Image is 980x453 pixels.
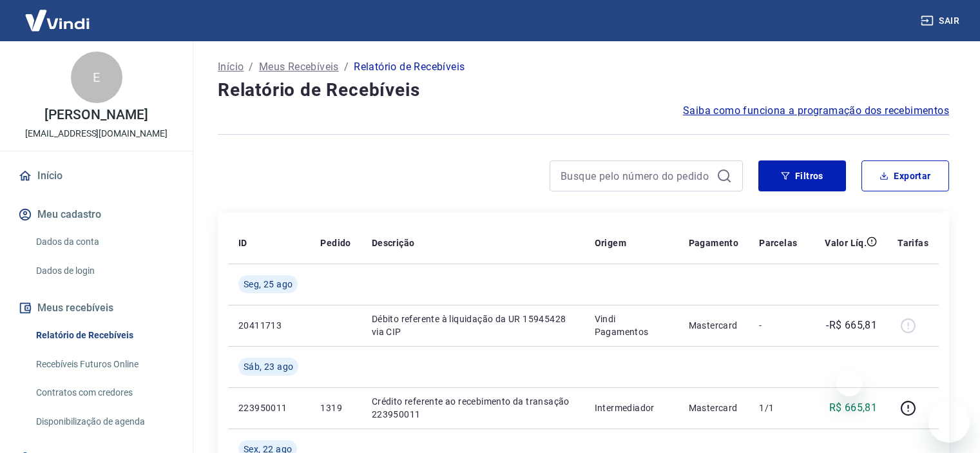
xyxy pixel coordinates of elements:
[826,318,877,333] p: -R$ 665,81
[683,103,949,119] a: Saiba como funciona a programação dos recebimentos
[595,236,626,249] p: Origem
[861,160,949,191] button: Exportar
[238,401,300,414] p: 223950011
[595,313,668,338] p: Vindi Pagamentos
[15,1,99,40] img: Vindi
[928,401,970,443] iframe: Botão para abrir a janela de mensagens
[689,401,739,414] p: Mastercard
[31,380,177,406] a: Contratos com credores
[238,236,247,249] p: ID
[372,395,574,421] p: Crédito referente ao recebimento da transação 223950011
[836,371,862,396] iframe: Fechar mensagem
[31,351,177,378] a: Recebíveis Futuros Online
[320,401,351,414] p: 1319
[244,278,293,291] span: Seg, 25 ago
[44,108,148,122] p: [PERSON_NAME]
[595,401,668,414] p: Intermediador
[15,294,177,322] button: Meus recebíveis
[759,319,797,332] p: -
[689,236,739,249] p: Pagamento
[689,319,739,332] p: Mastercard
[898,236,928,249] p: Tarifas
[918,9,965,33] button: Sair
[759,401,797,414] p: 1/1
[320,236,351,249] p: Pedido
[249,59,253,75] p: /
[31,322,177,349] a: Relatório de Recebíveis
[244,360,293,373] span: Sáb, 23 ago
[561,166,711,186] input: Busque pelo número do pedido
[31,229,177,255] a: Dados da conta
[758,160,846,191] button: Filtros
[825,236,867,249] p: Valor Líq.
[218,59,244,75] a: Início
[218,77,949,103] h4: Relatório de Recebíveis
[259,59,339,75] a: Meus Recebíveis
[759,236,797,249] p: Parcelas
[25,127,168,140] p: [EMAIL_ADDRESS][DOMAIN_NAME]
[31,258,177,284] a: Dados de login
[344,59,349,75] p: /
[372,236,415,249] p: Descrição
[15,200,177,229] button: Meu cadastro
[15,162,177,190] a: Início
[31,409,177,435] a: Disponibilização de agenda
[71,52,122,103] div: E
[829,400,878,416] p: R$ 665,81
[372,313,574,338] p: Débito referente à liquidação da UR 15945428 via CIP
[354,59,465,75] p: Relatório de Recebíveis
[238,319,300,332] p: 20411713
